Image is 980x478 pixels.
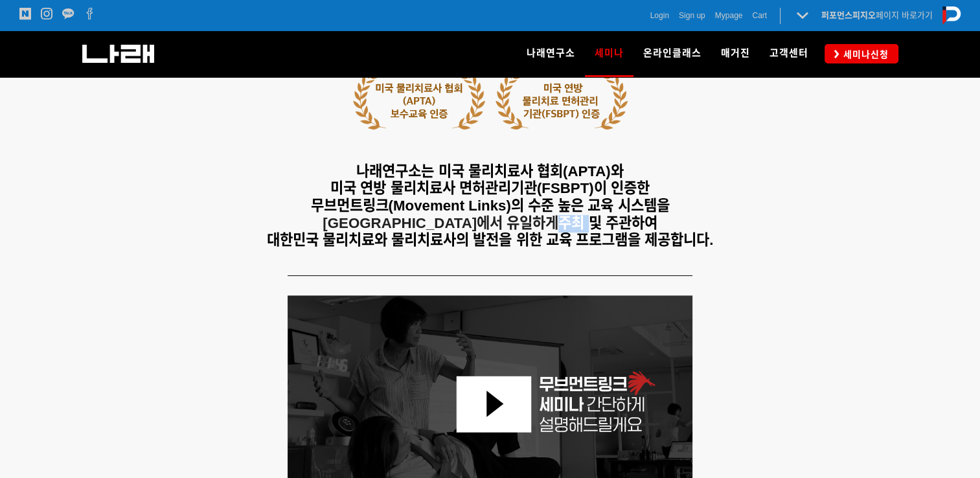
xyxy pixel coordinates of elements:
span: 매거진 [721,47,750,59]
a: Mypage [715,9,743,22]
a: Cart [752,9,767,22]
a: 세미나신청 [825,44,898,63]
strong: [GEOGRAPHIC_DATA]에서 유일하게 [323,215,558,231]
strong: 퍼포먼스피지오 [821,10,876,20]
a: 온라인클래스 [633,31,711,76]
span: 나래연구소는 미국 물리치료사 협회(APTA)와 [356,163,623,179]
a: 세미나 [585,31,633,76]
a: Login [650,9,669,22]
a: 고객센터 [760,31,818,76]
a: 나래연구소 [517,31,585,76]
span: 세미나 [595,43,624,63]
span: 주최 및 주관하여 [558,215,657,231]
span: 대한민국 물리치료와 물리치료사의 발전을 위한 교육 프로그램을 제공합니다. [267,232,714,248]
span: 무브먼트링크(Movement Links)의 수준 높은 교육 시스템을 [310,198,669,214]
a: Sign up [679,9,705,22]
span: 온라인클래스 [643,47,701,59]
span: 세미나신청 [839,48,889,61]
a: 매거진 [711,31,760,76]
img: 5cb643d1b3402.png [353,69,628,129]
span: 고객센터 [769,47,808,59]
span: 미국 연방 물리치료사 면허관리기관(FSBPT)이 인증한 [330,180,650,196]
span: 나래연구소 [527,47,575,59]
a: 퍼포먼스피지오페이지 바로가기 [821,10,933,20]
